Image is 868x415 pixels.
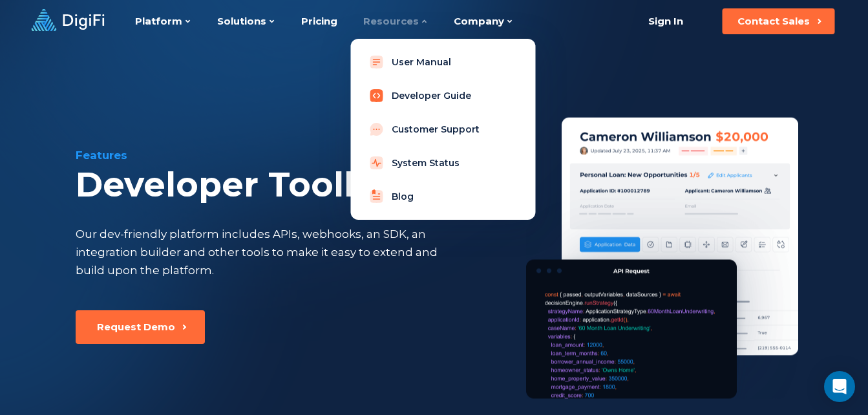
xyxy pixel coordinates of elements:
div: Request Demo [97,321,175,334]
a: User Manual [361,49,525,75]
div: Open Intercom Messenger [824,371,855,402]
a: Customer Support [361,116,525,142]
a: System Status [361,150,525,176]
a: Sign In [632,8,699,34]
div: Features [76,147,502,163]
a: Developer Guide [361,83,525,109]
a: Blog [361,184,525,209]
button: Contact Sales [722,8,834,34]
div: Our dev-friendly platform includes APIs, webhooks, an SDK, an integration builder and other tools... [76,225,443,279]
div: Developer Toolkit [76,165,502,204]
button: Request Demo [76,310,205,344]
div: Contact Sales [737,15,810,28]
